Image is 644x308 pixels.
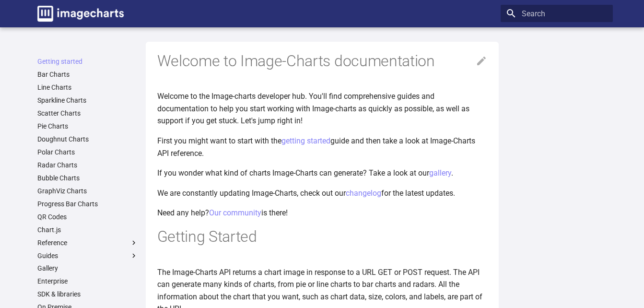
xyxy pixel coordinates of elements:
[37,161,138,169] a: Radar Charts
[501,5,613,22] input: Search
[37,187,138,195] a: GraphViz Charts
[37,135,138,143] a: Doughnut Charts
[281,136,330,145] a: getting started
[37,213,138,221] a: QR Codes
[37,57,138,66] a: Getting started
[157,167,487,179] p: If you wonder what kind of charts Image-Charts can generate? Take a look at our .
[34,2,128,25] a: Image-Charts documentation
[37,174,138,182] a: Bubble Charts
[37,96,138,105] a: Sparkline Charts
[37,225,138,234] a: Chart.js
[346,189,381,198] a: changelog
[157,135,487,159] p: First you might want to start with the guide and then take a look at Image-Charts API reference.
[157,90,487,127] p: Welcome to the Image-charts developer hub. You'll find comprehensive guides and documentation to ...
[37,200,138,208] a: Progress Bar Charts
[37,238,138,247] label: Reference
[37,6,124,22] img: logo
[37,251,138,260] label: Guides
[37,122,138,130] a: Pie Charts
[37,277,138,285] a: Enterprise
[37,70,138,79] a: Bar Charts
[157,51,487,71] h1: Welcome to Image-Charts documentation
[429,168,451,178] a: gallery
[157,187,487,200] p: We are constantly updating Image-Charts, check out our for the latest updates.
[37,148,138,156] a: Polar Charts
[37,83,138,92] a: Line Charts
[157,207,487,219] p: Need any help? is there!
[37,290,138,298] a: SDK & libraries
[157,227,487,247] h1: Getting Started
[209,208,261,217] a: Our community
[37,109,138,118] a: Scatter Charts
[37,264,138,272] a: Gallery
